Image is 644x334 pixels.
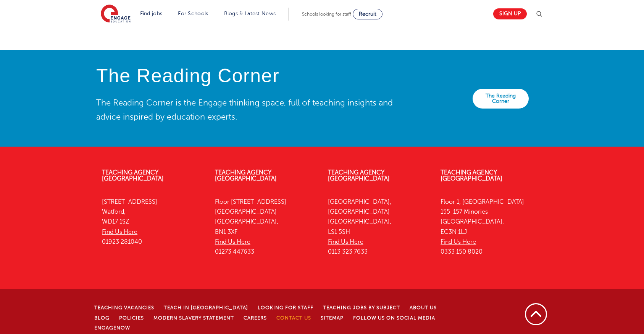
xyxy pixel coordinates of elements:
a: Find Us Here [102,229,137,235]
a: Sitemap [321,315,344,321]
a: The Reading Corner [473,89,529,109]
a: For Schools [178,11,208,16]
p: [STREET_ADDRESS] Watford, WD17 1SZ 01923 281040 [102,197,203,247]
a: Careers [244,315,267,321]
a: Find Us Here [441,238,476,245]
a: Find Us Here [215,238,250,245]
a: Teaching Agency [GEOGRAPHIC_DATA] [102,169,164,182]
a: Follow us on Social Media [353,315,435,321]
p: [GEOGRAPHIC_DATA], [GEOGRAPHIC_DATA] [GEOGRAPHIC_DATA], LS1 5SH 0113 323 7633 [328,197,429,257]
img: Engage Education [101,5,131,24]
a: Teaching jobs by subject [323,305,400,310]
a: Recruit [353,9,383,19]
a: EngageNow [94,325,130,331]
a: Teaching Vacancies [94,305,154,310]
span: Recruit [359,11,376,17]
a: Teaching Agency [GEOGRAPHIC_DATA] [441,169,502,182]
a: Teach in [GEOGRAPHIC_DATA] [164,305,248,310]
a: Looking for staff [258,305,313,310]
a: Blog [94,315,110,321]
p: Floor 1, [GEOGRAPHIC_DATA] 155-157 Minories [GEOGRAPHIC_DATA], EC3N 1LJ 0333 150 8020 [441,197,542,257]
a: About Us [410,305,437,310]
a: Find Us Here [328,238,363,245]
a: Policies [119,315,144,321]
a: Contact Us [276,315,311,321]
a: Teaching Agency [GEOGRAPHIC_DATA] [215,169,277,182]
p: The Reading Corner is the Engage thinking space, full of teaching insights and advice inspired by... [96,96,399,123]
a: Teaching Agency [GEOGRAPHIC_DATA] [328,169,390,182]
a: Modern Slavery Statement [153,315,234,321]
span: Schools looking for staff [302,11,351,17]
a: Blogs & Latest News [224,11,276,16]
p: Floor [STREET_ADDRESS] [GEOGRAPHIC_DATA] [GEOGRAPHIC_DATA], BN1 3XF 01273 447633 [215,197,316,257]
a: Find jobs [140,11,163,16]
h4: The Reading Corner [96,66,399,86]
a: Sign up [493,8,527,19]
